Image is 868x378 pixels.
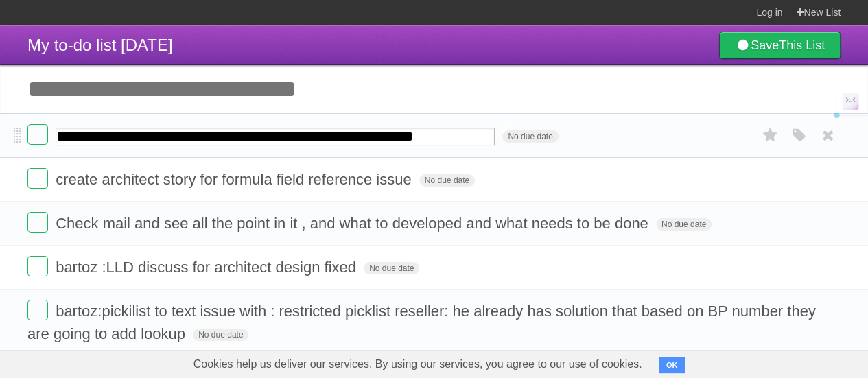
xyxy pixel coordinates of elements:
[656,218,712,231] span: No due date
[56,259,360,276] span: bartoz :LLD discuss for architect design fixed
[27,36,173,54] span: My to-do list [DATE]
[419,174,475,187] span: No due date
[27,124,48,145] label: Done
[779,38,825,52] b: This List
[56,171,414,188] span: create architect story for formula field reference issue
[502,130,558,143] span: No due date
[180,351,656,378] span: Cookies help us deliver our services. By using our services, you agree to our use of cookies.
[193,329,248,341] span: No due date
[27,256,48,276] label: Done
[757,124,783,147] label: Star task
[27,212,48,233] label: Done
[27,168,48,189] label: Done
[364,262,419,274] span: No due date
[27,300,48,320] label: Done
[56,215,651,232] span: Check mail and see all the point in it , and what to developed and what needs to be done
[27,303,816,342] span: bartoz:pickilist to text issue with : restricted picklist reseller: he already has solution that ...
[659,357,685,373] button: OK
[719,32,841,59] a: SaveThis List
